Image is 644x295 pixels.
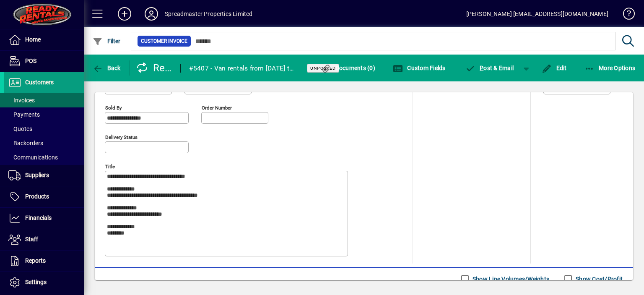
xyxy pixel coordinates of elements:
[8,154,58,161] span: Communications
[471,275,549,283] label: Show Line Volumes/Weights
[141,37,187,45] span: Customer Invoice
[105,134,138,140] mat-label: Delivery status
[25,279,47,285] span: Settings
[540,60,569,76] button: Edit
[574,275,623,283] label: Show Cost/Profit
[91,34,123,49] button: Filter
[202,104,232,110] mat-label: Order number
[391,60,448,76] button: Custom Fields
[25,172,49,178] span: Suppliers
[8,97,35,104] span: Invoices
[4,51,84,72] a: POS
[93,38,121,44] span: Filter
[136,61,172,75] div: Recurring Customer Invoice
[4,165,84,186] a: Suppliers
[25,57,36,64] span: POS
[4,186,84,207] a: Products
[321,65,375,71] span: Documents (0)
[105,104,122,110] mat-label: Sold by
[4,122,84,136] a: Quotes
[480,65,483,71] span: P
[466,7,608,21] div: [PERSON_NAME] [EMAIL_ADDRESS][DOMAIN_NAME]
[25,36,41,43] span: Home
[25,214,52,221] span: Financials
[165,7,252,21] div: Spreadmaster Properties Limited
[25,193,49,200] span: Products
[8,140,43,146] span: Backorders
[25,79,54,86] span: Customers
[8,111,40,118] span: Payments
[91,60,123,76] button: Back
[465,65,514,71] span: ost & Email
[4,136,84,150] a: Backorders
[25,257,46,264] span: Reports
[93,65,121,71] span: Back
[4,229,84,250] a: Staff
[542,65,567,71] span: Edit
[461,60,518,76] button: Post & Email
[8,125,32,132] span: Quotes
[4,29,84,50] a: Home
[4,272,84,293] a: Settings
[4,107,84,122] a: Payments
[138,6,165,21] button: Profile
[4,208,84,229] a: Financials
[319,60,377,76] button: Documents (0)
[4,150,84,164] a: Communications
[111,6,138,21] button: Add
[4,251,84,272] a: Reports
[84,60,130,76] app-page-header-button: Back
[25,236,38,243] span: Staff
[393,65,446,71] span: Custom Fields
[189,62,296,75] div: #5407 - Van rentals from [DATE] to [DATE] 5 x 8 Seaters GER 678, KND 240, HYY 887, GQP 793, LHM 8...
[582,60,638,76] button: More Options
[584,65,636,71] span: More Options
[310,65,336,71] span: Unposted
[617,2,634,29] a: Knowledge Base
[4,93,84,107] a: Invoices
[105,163,115,169] mat-label: Title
